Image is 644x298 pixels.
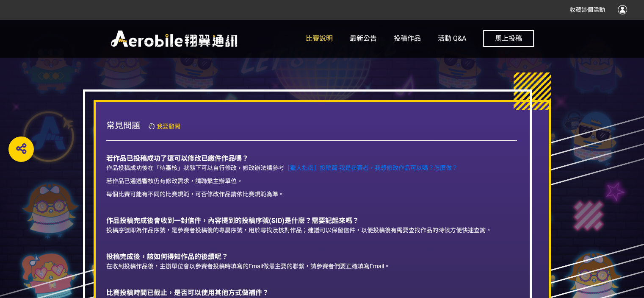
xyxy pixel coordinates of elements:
div: 作品投稿完成後會收到一封信件，內容提到的投稿序號(SID)是什麼？需要記起來嗎？ [106,216,517,226]
span: 最新公告 [350,34,377,42]
div: 比賽投稿時間已截止，是否可以使用其他方式做補件？ [106,288,517,298]
p: 每個比賽可能有不同的比賽規範，可否修改作品請依比賽規範為準。 [106,190,517,199]
span: 馬上投稿 [495,34,522,42]
span: 投稿作品 [394,34,421,42]
a: 最新公告 [350,19,377,58]
p: 在收到投稿作品後，主辦單位會以參賽者投稿時填寫的Email做最主要的聯繫，請參賽者們要正確填寫Email。 [106,262,517,271]
span: 收藏這個活動 [569,6,605,13]
div: 投稿完成後，該如何得知作品的後續呢？ [106,252,517,262]
a: 比賽說明 [306,19,333,58]
a: ［獵人指南］投稿篇-我是參賽者，我想修改作品可以嗎？怎麼做？ [284,164,458,171]
div: 若作品已投稿成功了還可以修改已繳件作品嗎？ [106,153,517,164]
span: 常見問題 [106,120,140,131]
a: 投稿作品 [394,19,421,58]
span: 活動 Q&A [438,34,466,42]
p: 投稿序號即為作品序號，是參賽者投稿後的專屬序號，用於尋找及核對作品；建議可以保留信件，以便投稿後有需要查找作品的時候方便快速查詢。 [106,226,517,235]
p: 作品投稿成功後在「待審核」狀態下可以自行修改，修改辦法請參考 [106,164,517,173]
p: 若作品已通過審核仍有修改需求，請聯繫主辦單位。 [106,177,517,186]
a: 活動 Q&A [438,19,466,58]
span: 比賽說明 [306,34,333,42]
span: 我要發問 [157,123,180,130]
img: 翔翼跟你e起舞 [111,28,238,49]
button: 馬上投稿 [483,30,534,47]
